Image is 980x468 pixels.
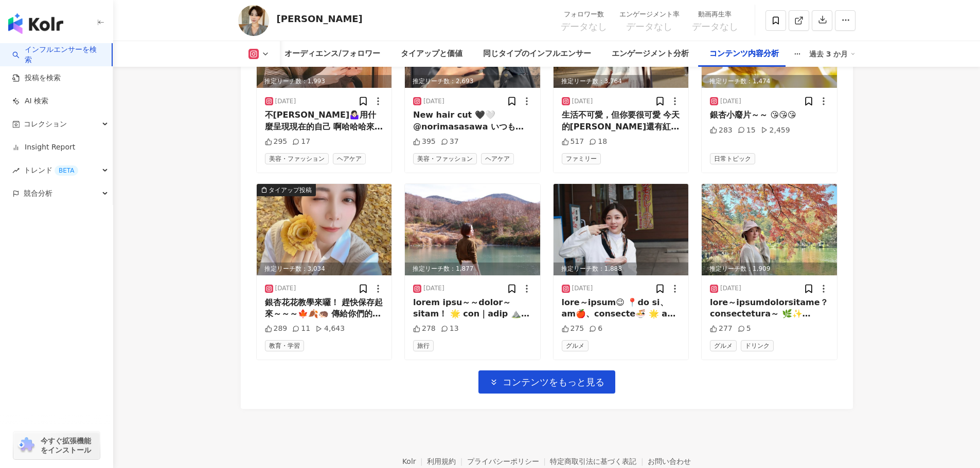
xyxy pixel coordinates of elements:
button: コンテンツをもっと見る [478,370,615,394]
div: 395 [413,137,436,147]
div: フォロワー数 [561,9,607,20]
span: 美容・ファッション [413,153,477,164]
span: コンテンツをもっと見る [503,377,604,388]
div: 同じタイプのインフルエンサー [483,48,591,60]
a: 投稿を検索 [12,73,61,83]
a: プライバシーポリシー [467,457,550,465]
div: 推定リーチ数：1,877 [405,263,540,275]
div: 推定リーチ数：3,764 [554,75,689,88]
img: post-image [702,184,837,275]
div: lore～ipsum😉 📍do si、am🍎、consecte🍜 🌟 adi｜eli 🍜 seddoeiu，temporinc！ utlab、etdolor，magnaaliquaen，admi... [562,297,681,320]
div: post-image推定リーチ数：1,909 [702,184,837,275]
span: 今すぐ拡張機能をインストール [41,436,97,455]
div: 2,459 [761,125,790,136]
img: post-image [257,184,392,275]
div: 277 [710,324,733,334]
div: 275 [562,324,584,334]
div: 18 [589,137,607,147]
div: 283 [710,125,733,136]
div: 6 [589,324,602,334]
span: グルメ [562,340,589,351]
div: 37 [441,137,459,147]
span: rise [12,167,20,174]
div: 15 [738,125,756,136]
div: [DATE] [572,284,593,293]
a: searchインフルエンサーを検索 [12,45,103,65]
span: 日常トピック [710,153,755,164]
div: 17 [292,137,310,147]
div: 銀杏花花教學來囉！ 趕快保存起來～～～🍁🍂🦔 傳給你們的朋友，接下來都用得到喔！！ 📍🤎[GEOGRAPHIC_DATA][STREET_ADDRESS][PERSON_NAME] [265,297,384,320]
div: エンゲージメント率 [619,9,680,20]
img: post-image [405,184,540,275]
div: 推定リーチ数：1,993 [257,75,392,88]
img: KOL Avatar [238,5,269,36]
div: 4,643 [315,324,345,334]
a: Insight Report [12,142,75,153]
span: ヘアケア [481,153,514,164]
img: logo [8,13,63,34]
img: chrome extension [16,437,36,454]
span: 競合分析 [24,182,52,205]
div: 5 [738,324,751,334]
a: お問い合わせ [648,457,691,465]
div: 推定リーチ数：1,888 [554,263,689,275]
div: 生活不可愛，但你要很可愛 今天的[PERSON_NAME]還有紅葉都跟我一樣混亂 不容易不就也是[PERSON_NAME]的推進力嗎～ 📷： @impressionns #甲州街道 #銀杏 #銀... [562,109,681,133]
div: 推定リーチ数：2,693 [405,75,540,88]
span: データなし [561,22,607,32]
div: 13 [441,324,459,334]
div: [DATE] [572,97,593,106]
a: 特定商取引法に基づく表記 [550,457,648,465]
span: データなし [626,22,672,32]
div: [DATE] [720,284,741,293]
div: 295 [265,137,288,147]
div: 不[PERSON_NAME]🤷🏻‍♀️用什麼呈現現在的自己 啊哈哈哈來一張 我還在習慣新造型😂 #短髮 [265,109,384,133]
div: 11 [292,324,310,334]
div: post-imageタイアップ投稿推定リーチ数：3,034 [257,184,392,275]
div: [DATE] [275,284,296,293]
a: chrome extension今すぐ拡張機能をインストール [13,432,100,459]
div: lore～ipsumdolorsitame？ consectetura～ 🌿✨ elit×seddo eiusmodtemp✨🌿 🌟 incididun，utl「et」dolo magnaal，... [710,297,829,320]
div: タイアップと価値 [401,48,462,60]
div: コンテンツ内容分析 [709,48,779,60]
div: 278 [413,324,436,334]
span: 旅行 [413,340,434,351]
span: 教育・学習 [265,340,304,351]
div: BETA [55,165,78,176]
span: 美容・ファッション [265,153,329,164]
div: 289 [265,324,288,334]
span: コレクション [24,113,67,136]
div: [PERSON_NAME] [277,12,363,25]
div: 動画再生率 [692,9,738,20]
div: エンゲージメント分析 [612,48,689,60]
div: lorem ipsu～～dolor～sitam！ 🌟 con｜adip ⛰️ elitseddoeiusmo，temporincididuntu。laboreet，dolor，magnaal，e... [413,297,532,320]
div: New hair cut 🖤🤍 @norimasasawa いつもありがとうございます🥹 他的神奇魔法，每次都帶給我驚喜！ [413,109,532,133]
span: ヘアケア [333,153,366,164]
div: [DATE] [423,97,444,106]
span: データなし [692,22,738,32]
div: 517 [562,137,584,147]
div: オーディエンス/フォロワー [284,48,380,60]
span: ファミリー [562,153,601,164]
div: [DATE] [275,97,296,106]
img: post-image [554,184,689,275]
div: 推定リーチ数：1,474 [702,75,837,88]
span: ドリンク [741,340,774,351]
div: [DATE] [423,284,444,293]
div: 銀杏小廢片～～ 😘😘😘 [710,109,829,121]
div: 推定リーチ数：1,909 [702,263,837,275]
a: Kolr [402,457,427,465]
div: 推定リーチ数：3,034 [257,263,392,275]
span: グルメ [710,340,737,351]
div: post-image推定リーチ数：1,888 [554,184,689,275]
a: AI 検索 [12,96,48,106]
div: post-image推定リーチ数：1,877 [405,184,540,275]
span: トレンド [24,159,78,182]
div: 過去 3 か月 [809,46,856,62]
div: [DATE] [720,97,741,106]
a: 利用規約 [427,457,467,465]
div: タイアップ投稿 [269,185,312,195]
